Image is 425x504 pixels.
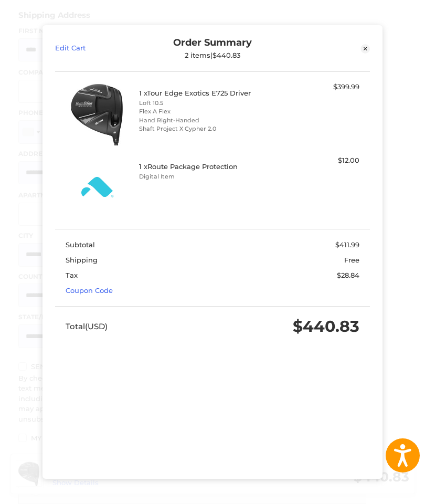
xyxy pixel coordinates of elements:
div: $12.00 [286,155,359,166]
li: Loft 10.5 [139,99,283,108]
span: $440.83 [293,317,359,336]
div: $399.99 [286,82,359,92]
span: $28.84 [337,271,359,279]
h4: 1 x Tour Edge Exotics E725 Driver [139,89,283,97]
div: Order Summary [134,37,291,60]
span: Total (USD) [66,321,108,331]
span: Free [344,256,359,264]
div: 2 items | $440.83 [134,51,291,59]
h4: 1 x Route Package Protection [139,162,283,171]
li: Hand Right-Handed [139,116,283,125]
span: Tax [66,271,78,279]
a: Coupon Code [66,286,113,295]
li: Shaft Project X Cypher 2.0 [139,124,283,133]
span: Subtotal [66,240,95,249]
span: $411.99 [335,240,359,249]
a: Edit Cart [55,37,134,60]
span: Shipping [66,256,98,264]
li: Digital Item [139,172,283,181]
li: Flex A Flex [139,107,283,116]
